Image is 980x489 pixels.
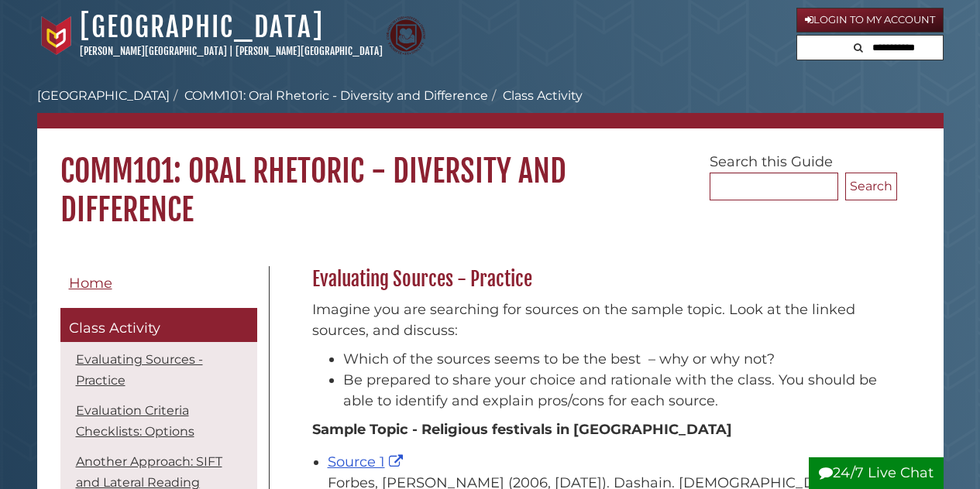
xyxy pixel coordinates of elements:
li: Which of the sources seems to be the best – why or why not? [343,349,889,370]
strong: Sample Topic - Religious festivals in [GEOGRAPHIC_DATA] [312,421,732,438]
span: Class Activity [69,320,160,337]
h2: Evaluating Sources - Practice [304,267,897,292]
img: Calvin University [37,16,76,55]
button: 24/7 Live Chat [809,457,944,489]
span: Home [69,275,112,292]
a: Login to My Account [796,8,944,32]
li: Be prepared to share your choice and rationale with the class. You should be able to identify and... [343,370,889,412]
a: [PERSON_NAME][GEOGRAPHIC_DATA] [80,45,227,57]
button: Search [849,36,868,56]
i: Search [854,43,863,53]
a: Home [60,266,257,301]
a: [GEOGRAPHIC_DATA] [80,10,324,44]
a: Evaluating Sources - Practice [76,352,203,388]
a: Source 1 [328,453,407,470]
a: Class Activity [60,308,257,342]
a: [PERSON_NAME][GEOGRAPHIC_DATA] [236,45,383,57]
nav: breadcrumb [37,87,944,128]
li: Class Activity [488,87,583,105]
button: Search [845,173,897,200]
p: Imagine you are searching for sources on the sample topic. Look at the linked sources, and discuss: [312,299,889,341]
a: COMM101: Oral Rhetoric - Diversity and Difference [184,88,488,103]
span: | [229,45,233,57]
a: Evaluation Criteria Checklists: Options [76,403,194,439]
img: Calvin Theological Seminary [387,16,425,55]
h1: COMM101: Oral Rhetoric - Diversity and Difference [37,128,944,229]
a: [GEOGRAPHIC_DATA] [37,88,170,103]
